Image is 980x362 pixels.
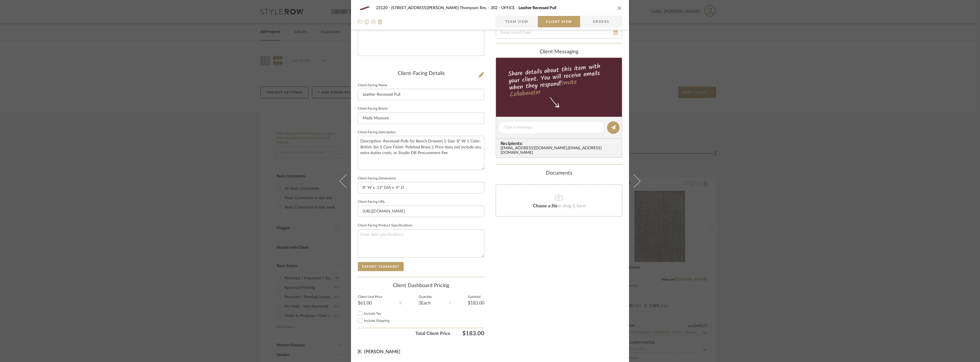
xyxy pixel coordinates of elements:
img: 6eac14c3-d7fe-4eba-b48f-69c6584d0797_48x40.jpg [358,2,371,14]
label: Client Unit Price [358,296,382,298]
label: Client-Facing URL [358,201,385,203]
span: Include Shipping [364,319,389,322]
button: close [617,5,622,11]
input: Enter item dimensions [358,182,484,193]
span: Client View [546,16,572,27]
label: Client-Facing Dimensions [358,177,396,180]
input: Enter Install Date [496,27,622,38]
span: Include Tax [364,312,381,315]
span: Orders [587,16,616,27]
div: client Messaging [496,49,622,55]
span: [PERSON_NAME] [364,349,400,354]
span: Leather Recessed Pull [518,6,556,10]
input: Enter Client-Facing Item Name [358,89,484,100]
div: = [449,300,451,306]
span: 302 - OFFICE [491,6,518,10]
input: Enter Client-Facing Brand [358,113,484,124]
label: Client-Facing Description [358,131,396,134]
input: Enter item URL [358,206,484,217]
span: $183.00 [450,330,484,337]
label: Client-Facing Brand [358,107,387,110]
div: Documents [496,170,622,177]
div: Client Dashboard Pricing [358,283,484,289]
button: Export Tearsheet [358,262,404,271]
div: $61.00 [358,301,382,305]
span: Choose a file [533,204,558,208]
label: Client-Facing Product Specifications [358,224,412,227]
span: 23120 - [STREET_ADDRESS][PERSON_NAME]-Thompson Res. [376,6,491,10]
div: 3 Each [418,301,432,305]
div: [EMAIL_ADDRESS][DOMAIN_NAME] , [EMAIL_ADDRESS][DOMAIN_NAME] [501,146,620,155]
span: Recipients: [501,141,620,146]
label: Client-Facing Name [358,84,387,87]
label: Quantity [418,296,432,298]
div: Share details about this item with your client. You will receive emails when they respond! [495,62,623,100]
img: Remove from project [378,20,382,24]
div: X [399,300,402,306]
label: Subtotal [468,296,484,298]
div: Client-Facing Details [358,71,484,77]
span: Total Client Price [358,330,450,337]
span: or drag it here. [558,204,587,208]
span: Team View [505,16,528,27]
div: $183.00 [468,301,484,305]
